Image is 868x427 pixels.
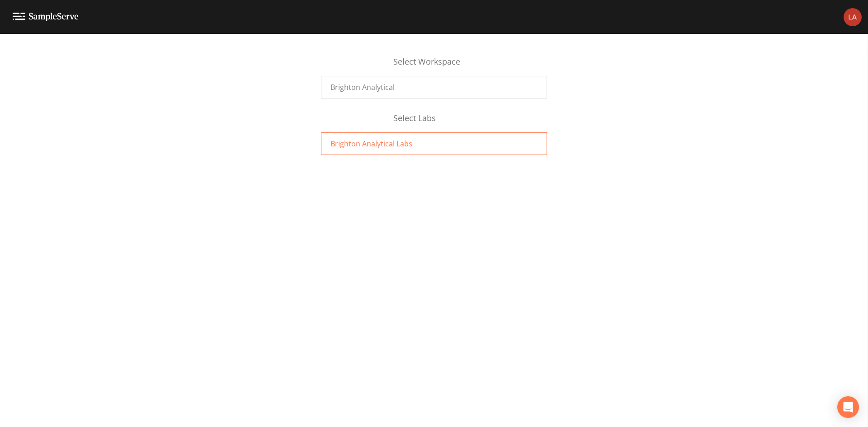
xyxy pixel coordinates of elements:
div: Select Labs [321,112,547,132]
span: Brighton Analytical Labs [330,138,412,149]
a: Brighton Analytical [321,76,547,99]
span: Brighton Analytical [330,82,395,93]
img: bd2ccfa184a129701e0c260bc3a09f9b [844,8,862,26]
img: logo [13,13,79,21]
div: Open Intercom Messenger [837,396,859,418]
a: Brighton Analytical Labs [321,132,547,155]
div: Select Workspace [321,56,547,76]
